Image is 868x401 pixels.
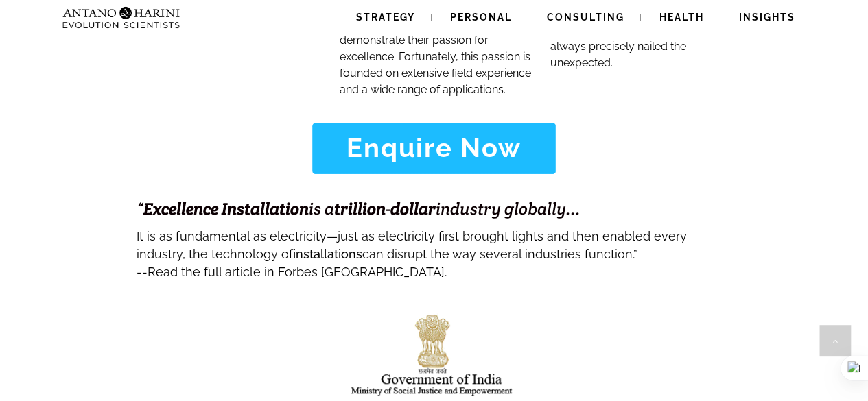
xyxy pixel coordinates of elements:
[293,247,362,261] strong: installations
[350,311,519,399] img: india-logo1
[334,198,386,219] strong: trillion
[143,198,309,219] strong: Excellence Installation
[137,265,148,279] span: --
[137,198,580,219] span: “ is a - industry globally...
[550,7,727,69] span: No matter where you are, and how varied the need may be, A&H have always precisely nailed the une...
[312,123,555,173] a: Enquire Now
[547,12,624,23] span: Consulting
[450,12,512,23] span: Personal
[148,265,447,279] span: Read the full article in Forbes [GEOGRAPHIC_DATA].
[137,229,687,261] span: It is as fundamental as electricity—just as electricity first brought lights and then enabled eve...
[356,12,415,23] span: Strategy
[347,132,521,163] strong: Enquire Now
[148,257,447,282] a: Read the full article in Forbes [GEOGRAPHIC_DATA].
[659,12,704,23] span: Health
[739,12,795,23] span: Insights
[390,198,436,219] strong: dollar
